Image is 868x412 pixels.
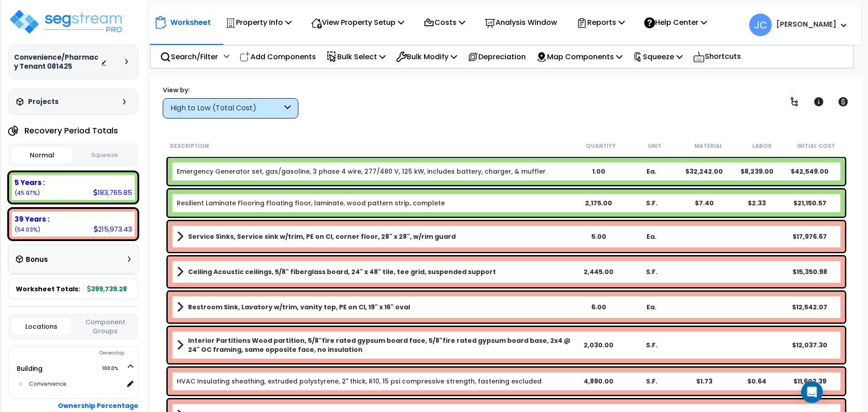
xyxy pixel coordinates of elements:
p: Worksheet [170,16,211,28]
div: $42,549.00 [783,167,836,176]
div: $17,976.67 [783,232,836,241]
div: $8,239.00 [731,167,783,176]
b: Service Sinks, Service sink w/trim, PE on CI, corner floor, 28" x 28", w/rim guard [188,232,456,241]
p: Analysis Window [485,16,557,28]
small: (54.03%) [14,226,40,233]
small: Initial Cost [797,142,835,150]
div: Ea. [625,232,678,241]
div: Convenience [27,379,123,389]
div: 2,030.00 [572,341,625,350]
p: Depreciation [467,51,526,63]
div: Ownership [27,348,138,359]
small: Material [694,142,722,150]
div: $0.64 [731,377,783,386]
a: Assembly Title [177,265,572,278]
b: 5 Years : [14,178,45,187]
button: Component Groups [75,317,135,336]
p: Costs [424,16,465,28]
a: Individual Item [177,377,542,386]
div: $1.73 [678,377,731,386]
small: (45.97%) [14,189,40,197]
b: [PERSON_NAME] [776,19,836,29]
button: Normal [12,147,72,163]
small: Description [170,142,209,150]
div: $21,150.57 [783,199,836,208]
div: S.F. [625,341,678,350]
div: $7.40 [678,199,731,208]
p: Help Center [644,16,707,28]
a: Individual Item [177,199,445,208]
p: Property Info [225,16,292,28]
div: 5.00 [572,232,625,241]
h3: Bonus [26,256,48,264]
b: Ownership Percentage [58,401,138,410]
p: View Property Setup [311,16,404,28]
div: Depreciation [462,46,531,67]
p: Reports [576,16,625,28]
div: 1.00 [572,167,625,176]
p: Shortcuts [693,50,741,63]
b: Ceiling Acoustic ceilings, 5/8" fiberglass board, 24" x 48" tile, tee grid, suspended support [188,267,496,276]
a: Building 100.0% [17,364,42,373]
div: $32,242.00 [678,167,731,176]
div: 215,973.43 [94,224,132,234]
div: Add Components [235,46,321,67]
b: 399,739.28 [87,284,127,294]
p: Squeeze [633,51,683,63]
div: S.F. [625,377,678,386]
a: Assembly Title [177,336,572,354]
button: Squeeze [75,147,135,163]
div: 4,890.00 [572,377,625,386]
div: High to Low (Total Cost) [170,103,282,114]
div: $15,350.98 [783,267,836,276]
div: Open Intercom Messenger [801,381,823,403]
b: Interior Partitions Wood partition, 5/8"fire rated gypsum board face, 5/8"fire rated gypsum board... [188,336,572,354]
h3: Projects [28,97,59,106]
div: S.F. [625,267,678,276]
a: Individual Item [177,167,546,176]
small: Unit [648,142,661,150]
div: Ea. [625,303,678,312]
button: Locations [12,318,71,335]
span: Worksheet Totals: [16,284,80,294]
a: Assembly Title [177,230,572,243]
div: 2,445.00 [572,267,625,276]
b: 39 Years : [14,214,49,224]
small: Labor [752,142,772,150]
div: $12,037.30 [783,341,836,350]
div: S.F. [625,199,678,208]
div: $2.33 [731,199,783,208]
span: 100.0% [102,363,126,374]
div: Ea. [625,167,678,176]
div: Shortcuts [688,46,746,68]
div: 2,175.00 [572,199,625,208]
div: $12,542.07 [783,303,836,312]
p: Bulk Modify [396,51,457,63]
div: 183,765.85 [93,188,132,197]
a: Assembly Title [177,301,572,313]
b: Restroom Sink, Lavatory w/trim, vanity top, PE on CI, 19" x 16" oval [188,303,410,312]
p: Add Components [240,51,316,63]
img: logo_pro_r.png [8,8,126,35]
p: Search/Filter [160,51,218,63]
p: Bulk Select [326,51,386,63]
h4: Recovery Period Totals [24,126,118,135]
div: 6.00 [572,303,625,312]
small: Quantity [586,142,616,150]
div: View by: [163,85,298,95]
p: Map Components [536,51,623,63]
div: $11,607.39 [783,377,836,386]
span: JC [749,14,772,36]
h3: Convenience/Pharmacy Tenant 081425 [14,53,101,71]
